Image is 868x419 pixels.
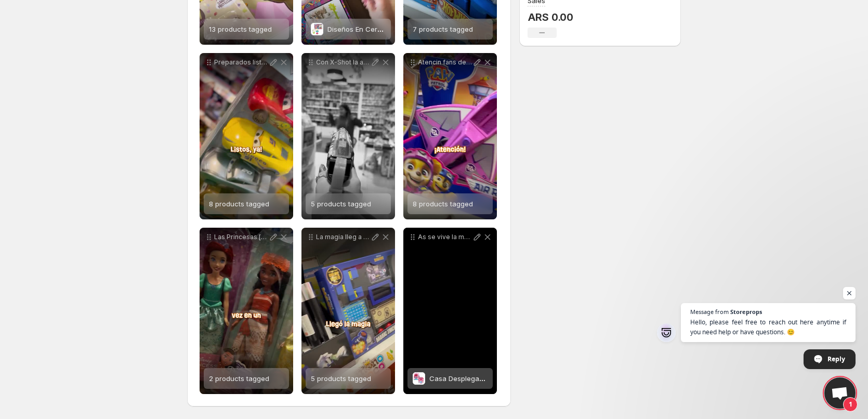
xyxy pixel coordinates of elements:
span: 8 products tagged [413,200,473,208]
span: Message from [690,309,729,315]
span: Storeprops [730,309,762,315]
span: Hello, please feel free to reach out here anytime if you need help or have questions. 😊 [690,317,846,337]
p: Las Princesas [PERSON_NAME] llegaron a [GEOGRAPHIC_DATA] para llenar de magia y aventuras el Mes ... [214,233,268,241]
span: 8 products tagged [209,200,269,208]
div: Open chat [824,377,856,409]
span: 1 [843,397,858,412]
div: Preparados listos ya [PERSON_NAME] acelera Mate lo sigue y la pista se llena de diversin con los ... [200,53,293,219]
div: La magia lleg a Monococo Varitas que encienden la emocin trucos que dejan a todos boquiabiertos y... [301,228,395,394]
div: Atencin fans de la Patrulla Canina Los hroes de Paw Patrol ya llegaron a [GEOGRAPHIC_DATA] Colecc... [403,53,497,219]
div: Con X-Shot la accin nunca se detiene Carg en segundos apunt con precisin y desat la batalla Blast... [301,53,395,219]
p: Preparados listos ya [PERSON_NAME] acelera Mate lo sigue y la pista se llena de diversin con los ... [214,58,268,67]
span: Casa Desplegable [PERSON_NAME] Dream House [429,374,590,383]
p: As se vive la magia con Little Dream House [PERSON_NAME] Una casita plegable llena de muebles y d... [418,233,472,241]
p: Con X-Shot la accin nunca se detiene Carg en segundos apunt con precisin y desat la batalla Blast... [316,58,370,67]
div: Las Princesas [PERSON_NAME] llegaron a [GEOGRAPHIC_DATA] para llenar de magia y aventuras el Mes ... [200,228,293,394]
p: Atencin fans de la Patrulla Canina Los hroes de Paw Patrol ya llegaron a [GEOGRAPHIC_DATA] Colecc... [418,58,472,67]
span: 13 products tagged [209,25,272,33]
span: 2 products tagged [209,374,269,383]
span: 5 products tagged [311,200,371,208]
span: Reply [827,350,845,368]
span: Diseños En Cerámica [PERSON_NAME] [327,25,452,33]
img: Casa Desplegable Juliana Dream House [413,372,425,385]
p: La magia lleg a Monococo Varitas que encienden la emocin trucos que dejan a todos boquiabiertos y... [316,233,370,241]
p: ARS 0.00 [528,11,573,23]
img: Diseños En Cerámica Juliana [311,23,323,35]
div: As se vive la magia con Little Dream House [PERSON_NAME] Una casita plegable llena de muebles y d... [403,228,497,394]
span: 7 products tagged [413,25,473,33]
span: 5 products tagged [311,374,371,383]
